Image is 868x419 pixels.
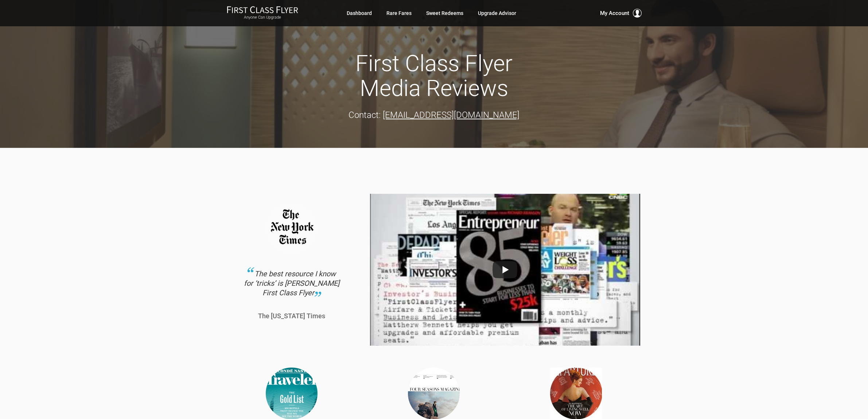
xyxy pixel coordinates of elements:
small: Anyone Can Upgrade [227,15,298,20]
img: First Class Flyer [227,6,298,14]
strong: Contact: [349,110,381,120]
img: YouTube video [370,168,640,371]
span: My Account [600,9,629,18]
a: Dashboard [347,7,372,20]
a: First Class FlyerAnyone Can Upgrade [227,6,298,20]
p: The [US_STATE] Times [243,313,341,319]
div: The best resource I know for ‘tricks’ is [PERSON_NAME] First Class Flyer [243,269,341,305]
img: new_york_times_testimonial.png [266,203,318,254]
a: Upgrade Advisor [478,7,516,20]
span: First Class Flyer Media Reviews [355,50,513,101]
a: Sweet Redeems [426,7,463,20]
a: [EMAIL_ADDRESS][DOMAIN_NAME] [383,110,519,120]
a: Rare Fares [386,7,412,20]
button: My Account [600,9,642,18]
